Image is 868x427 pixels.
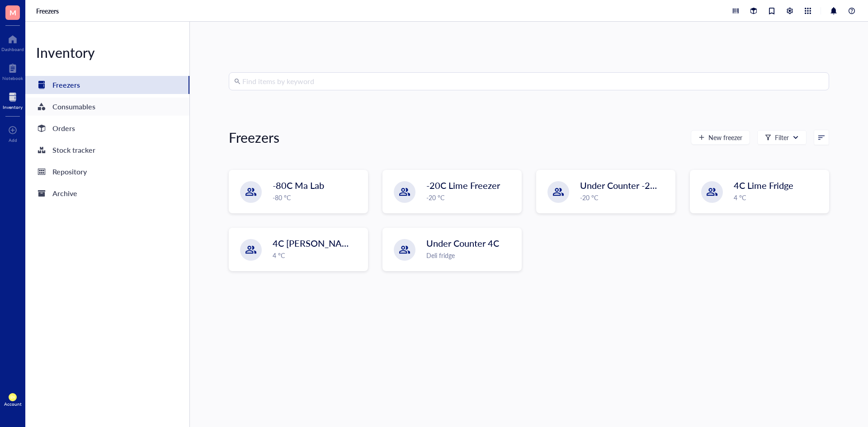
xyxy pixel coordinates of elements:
[52,100,95,113] div: Consumables
[273,237,359,249] span: 4C [PERSON_NAME]
[426,179,500,192] span: -20C Lime Freezer
[4,401,22,407] div: Account
[273,192,362,202] div: -80 °C
[52,165,87,178] div: Repository
[691,130,750,145] button: New freezer
[426,192,516,202] div: -20 °C
[3,90,23,110] a: Inventory
[52,122,75,135] div: Orders
[1,32,24,52] a: Dashboard
[1,47,24,52] div: Dashboard
[52,79,80,91] div: Freezers
[273,179,324,192] span: -80C Ma Lab
[25,76,189,94] a: Freezers
[580,179,661,192] span: Under Counter -20C
[229,128,279,146] div: Freezers
[3,104,23,110] div: Inventory
[734,179,793,192] span: 4C Lime Fridge
[9,7,16,18] span: M
[9,137,17,143] div: Add
[25,119,189,137] a: Orders
[426,250,516,260] div: Deli fridge
[580,192,670,202] div: -20 °C
[36,7,61,15] a: Freezers
[52,187,77,200] div: Archive
[775,132,789,142] div: Filter
[273,250,362,260] div: 4 °C
[25,141,189,159] a: Stock tracker
[25,43,189,61] div: Inventory
[52,144,95,156] div: Stock tracker
[2,75,23,81] div: Notebook
[2,61,23,81] a: Notebook
[734,192,823,202] div: 4 °C
[25,98,189,116] a: Consumables
[708,134,742,141] span: New freezer
[426,237,499,249] span: Under Counter 4C
[25,163,189,181] a: Repository
[25,184,189,202] a: Archive
[10,395,15,399] span: EN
